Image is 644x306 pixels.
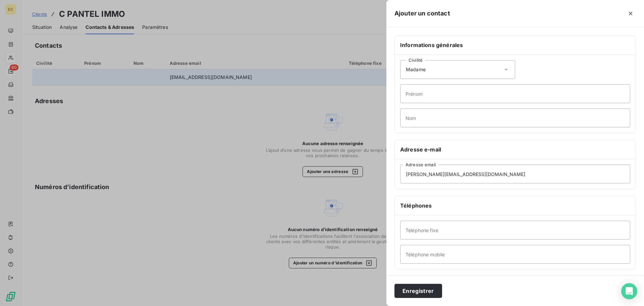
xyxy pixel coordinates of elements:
[621,283,637,299] div: Open Intercom Messenger
[400,245,630,264] input: placeholder
[406,66,426,73] span: Madame
[400,41,630,49] h6: Informations générales
[394,9,450,18] h5: Ajouter un contact
[394,284,442,298] button: Enregistrer
[400,221,630,239] input: placeholder
[400,165,630,183] input: placeholder
[400,145,630,154] h6: Adresse e-mail
[400,108,630,127] input: placeholder
[400,202,630,210] h6: Téléphones
[400,84,630,103] input: placeholder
